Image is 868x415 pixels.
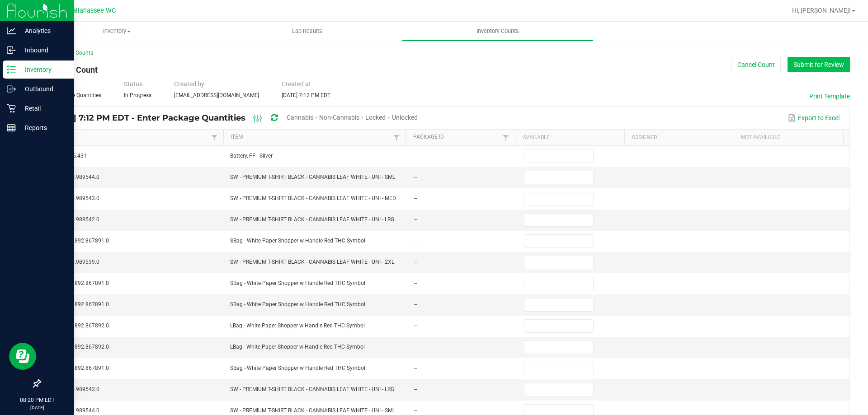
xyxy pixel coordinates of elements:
[16,103,70,114] p: Retail
[731,57,781,72] button: Cancel Count
[48,134,209,141] a: SKUSortable
[414,174,417,180] span: --
[319,114,359,121] span: Non-Cannabis
[624,130,734,146] th: Assigned
[209,132,220,143] a: Filter
[212,22,402,41] a: Lab Results
[174,92,259,98] span: [EMAIL_ADDRESS][DOMAIN_NAME]
[414,301,417,308] span: --
[47,301,109,308] span: 2.70100.73892.867891.0
[414,386,417,392] span: --
[230,174,395,180] span: SW - PREMIUM T-SHIRT BLACK - CANNABIS LEAF WHITE - UNI - SML
[230,365,365,371] span: SBag - White Paper Shopper w Handle Red THC Symbol
[22,22,212,41] a: Inventory
[7,104,16,113] inline-svg: Retail
[47,322,109,329] span: 2.70100.73892.867892.0
[414,153,417,159] span: --
[16,25,70,36] p: Analytics
[414,259,417,265] span: --
[16,122,70,133] p: Reports
[402,22,593,41] a: Inventory Counts
[47,344,109,350] span: 2.70100.73892.867892.0
[7,46,16,55] inline-svg: Inbound
[230,407,395,414] span: SW - PREMIUM T-SHIRT BLACK - CANNABIS LEAF WHITE - UNI - SML
[4,404,70,411] p: [DATE]
[282,80,311,88] span: Created at
[47,110,425,126] div: [DATE] 7:12 PM EDT - Enter Package Quantities
[124,92,151,98] span: In Progress
[414,195,417,201] span: --
[282,92,330,98] span: [DATE] 7:12 PM EDT
[7,26,16,35] inline-svg: Analytics
[230,301,365,308] span: SBag - White Paper Shopper w Handle Red THC Symbol
[414,344,417,350] span: --
[230,216,394,223] span: SW - PREMIUM T-SHIRT BLACK - CANNABIS LEAF WHITE - UNI - LRG
[231,134,391,141] a: ItemSortable
[287,114,313,121] span: Cannabis
[174,80,204,88] span: Created by
[230,153,273,159] span: Battery, FF - Silver
[792,7,851,14] span: Hi, [PERSON_NAME]!
[230,386,394,392] span: SW - PREMIUM T-SHIRT BLACK - CANNABIS LEAF WHITE - UNI - LRG
[464,27,531,35] span: Inventory Counts
[734,130,843,146] th: Not Available
[124,80,142,88] span: Status
[392,114,418,121] span: Unlocked
[786,110,842,126] button: Export to Excel
[230,238,365,244] span: SBag - White Paper Shopper w Handle Red THC Symbol
[7,123,16,132] inline-svg: Reports
[230,344,365,350] span: LBag - White Paper Shopper w Handle Red THC Symbol
[230,280,365,286] span: SBag - White Paper Shopper w Handle Red THC Symbol
[230,195,396,201] span: SW - PREMIUM T-SHIRT BLACK - CANNABIS LEAF WHITE - UNI - MED
[788,57,850,72] button: Submit for Review
[414,322,417,329] span: --
[47,280,109,286] span: 2.70100.73892.867891.0
[16,84,70,94] p: Outbound
[230,322,365,329] span: LBag - White Paper Shopper w Handle Red THC Symbol
[414,365,417,371] span: --
[7,65,16,74] inline-svg: Inventory
[515,130,624,146] th: Available
[4,396,70,404] p: 08:20 PM EDT
[69,7,116,14] span: Tallahassee WC
[414,238,417,244] span: --
[500,132,511,143] a: Filter
[413,134,500,141] a: Package IdSortable
[47,365,109,371] span: 2.70100.73892.867891.0
[414,280,417,286] span: --
[365,114,386,121] span: Locked
[414,407,417,414] span: --
[16,45,70,56] p: Inbound
[7,84,16,93] inline-svg: Outbound
[230,259,394,265] span: SW - PREMIUM T-SHIRT BLACK - CANNABIS LEAF WHITE - UNI - 2XL
[809,92,850,101] button: Print Template
[47,238,109,244] span: 2.70100.73892.867891.0
[414,216,417,223] span: --
[16,64,70,75] p: Inventory
[9,343,36,370] iframe: Resource center
[391,132,402,143] a: Filter
[280,27,335,35] span: Lab Results
[22,27,212,35] span: Inventory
